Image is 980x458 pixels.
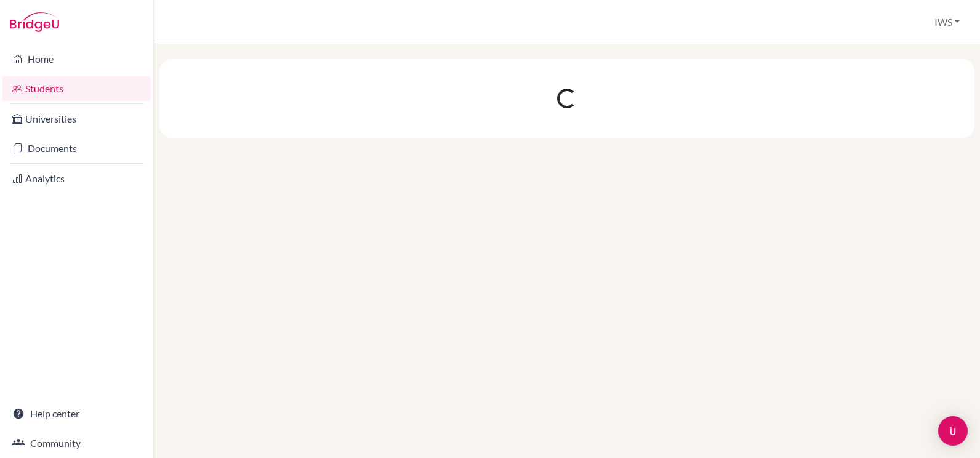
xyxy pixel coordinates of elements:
a: Universities [2,106,151,131]
a: Home [2,47,151,71]
a: Documents [2,136,151,161]
a: Community [2,431,151,456]
a: Analytics [2,166,151,191]
button: IWS [929,10,965,34]
a: Help center [2,401,151,426]
div: Open Intercom Messenger [938,416,968,446]
img: Bridge-U [10,12,59,32]
a: Students [2,76,151,101]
